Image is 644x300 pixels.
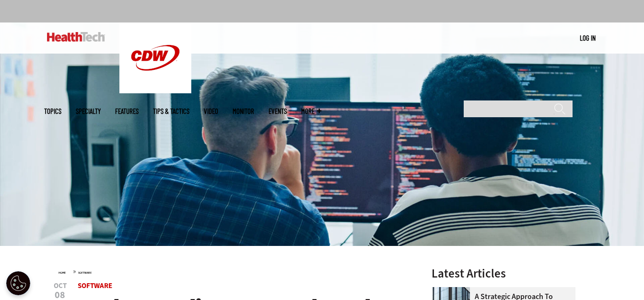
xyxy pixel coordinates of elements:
a: Health workers in a modern hospital [432,287,475,295]
span: More [301,108,321,115]
button: Open Preferences [6,271,30,295]
img: Home [47,32,105,42]
a: CDW [119,86,191,96]
a: Features [115,108,139,115]
span: Specialty [76,108,101,115]
span: Oct [54,282,67,289]
a: Software [78,271,92,275]
a: Tips & Tactics [153,108,189,115]
div: » [59,267,407,275]
h3: Latest Articles [432,267,575,279]
div: Cookie Settings [6,271,30,295]
a: Log in [580,33,596,42]
a: Events [269,108,287,115]
span: Topics [44,108,61,115]
img: Home [119,22,191,93]
span: 08 [54,290,67,300]
a: Home [59,271,66,275]
a: Software [78,281,112,290]
a: Video [204,108,218,115]
a: MonITor [233,108,254,115]
div: User menu [580,33,596,43]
